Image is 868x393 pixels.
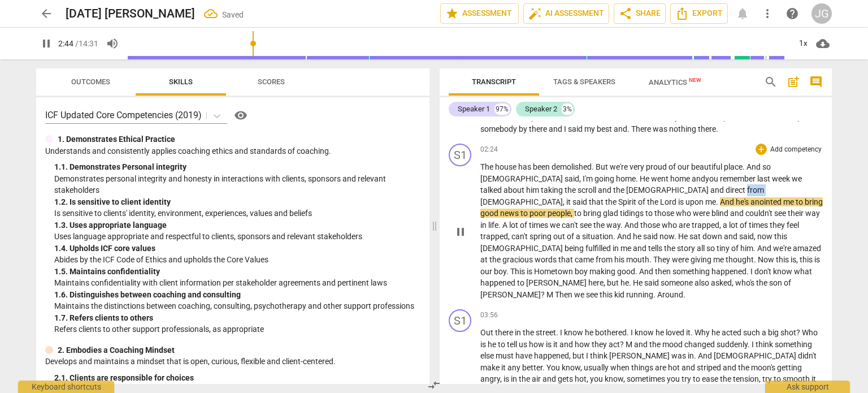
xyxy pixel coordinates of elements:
span: [PERSON_NAME] [480,290,541,299]
span: beautiful [691,162,724,171]
span: pause [454,225,467,239]
div: JG [811,3,832,24]
span: the [756,278,769,287]
div: Keyboard shortcuts [18,381,114,393]
button: Volume [102,33,123,54]
span: me [783,197,796,206]
span: about [504,185,526,195]
span: . [629,278,633,287]
span: tidings [620,209,645,218]
span: this [800,255,814,264]
span: glad [603,209,620,218]
span: , [732,278,735,287]
span: we [550,221,562,230]
span: home [616,174,636,183]
span: also [695,278,711,287]
span: He [640,174,651,183]
span: those [640,221,662,230]
span: to [796,197,805,206]
span: the [613,185,626,195]
span: of [784,278,791,287]
span: . [747,267,750,276]
span: we're [773,244,793,253]
span: . [754,255,758,264]
span: giving [691,255,713,264]
span: ? [541,290,546,299]
span: something [672,267,711,276]
span: nd [696,174,705,183]
span: him [740,244,753,253]
span: The [480,162,495,171]
span: out [553,232,567,241]
span: the [565,185,578,195]
span: . [635,267,639,276]
span: this [776,255,791,264]
span: don't [754,267,773,276]
span: . [716,197,720,206]
span: couldn't [745,209,774,218]
div: Add outcome [756,144,767,155]
span: . [743,162,747,171]
span: Analytics [649,78,701,87]
span: tells [648,244,664,253]
div: 1. 6. Distinguishes between coaching and consulting [54,289,420,301]
a: Help [227,106,250,124]
div: Change speaker [449,144,471,166]
span: the [664,244,677,253]
span: by [519,124,529,133]
span: he [620,278,629,287]
span: from [747,185,764,195]
div: Speaker 2 [525,103,557,115]
span: his [614,255,626,264]
span: and [724,232,739,241]
span: I [564,124,568,133]
span: [DEMOGRAPHIC_DATA] [480,174,565,183]
span: boy [494,267,506,276]
p: Understands and consistently applies coaching ethics and standards of coaching. [45,145,420,157]
span: [DEMOGRAPHIC_DATA] [480,197,563,206]
span: words [535,255,558,264]
button: Show/Hide comments [807,73,825,91]
span: . [636,174,640,183]
span: fulfilled [585,244,613,253]
span: who's [735,278,756,287]
span: in [480,221,488,230]
span: scroll [578,185,598,195]
span: anointed [750,197,783,206]
span: happened [480,278,517,287]
span: house [495,162,518,171]
span: can't [511,232,530,241]
span: then [655,267,672,276]
span: mouth [626,255,649,264]
span: poor [530,209,548,218]
span: compare_arrows [427,378,441,392]
span: me [713,255,726,264]
span: remember [720,174,757,183]
span: 2:44 [58,39,73,48]
span: we [792,174,802,183]
span: happened [711,267,747,276]
span: said [644,278,661,287]
span: Lord [660,197,678,206]
span: . [753,244,757,253]
div: Ask support [765,381,850,393]
span: tiny [717,244,731,253]
span: visibility [234,109,248,122]
span: all [697,244,706,253]
span: our [678,162,691,171]
span: . [506,267,510,276]
span: This [510,267,527,276]
span: pause [40,37,53,50]
span: place [724,162,743,171]
span: and [598,185,613,195]
span: said [568,124,584,133]
span: last [757,174,772,183]
span: . [620,221,624,230]
span: a [576,232,582,241]
span: he [633,232,643,241]
span: And [757,244,773,253]
span: upon [685,197,705,206]
span: bring [805,197,823,206]
span: , [754,232,757,241]
p: Maintains confidentiality with client information per stakeholder agreements and pertinent laws [54,277,420,289]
